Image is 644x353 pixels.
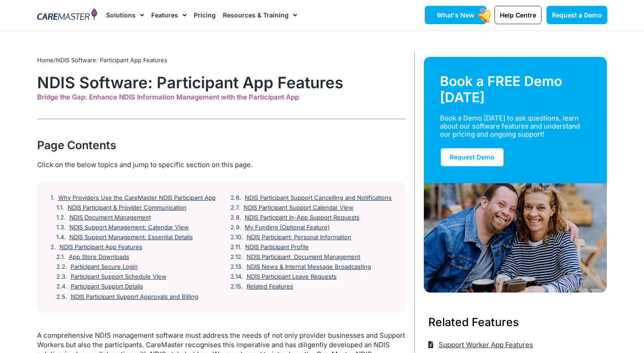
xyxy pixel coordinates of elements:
[69,254,129,261] a: App Store Downloads
[247,254,360,261] a: NDIS Participant Document Management
[245,194,392,202] a: NDIS Participant Support Cancelling and Notifications
[428,337,533,352] a: Support Worker App Features
[37,56,54,64] a: Home
[243,204,354,211] a: NDIS Participant Support Calendar View
[37,93,405,101] div: Bridge the Gap: Enhance NDIS Information Management with the Participant App
[37,73,405,92] h1: NDIS Software: Participant App Features
[58,194,216,202] a: Why Providers Use the CareMaster NDIS Participant App
[247,273,337,280] a: NDIS Participant Leave Requests
[245,214,359,221] a: NDIS Particpant In-App Support Requests
[495,6,542,24] a: Help Centre
[37,137,405,153] div: Page Contents
[69,214,151,221] a: NDIS Document Management
[425,6,486,24] a: What's New
[546,6,607,24] a: Request a Demo
[440,73,591,105] div: Book a FREE Demo [DATE]
[60,244,142,251] a: NDIS Participant App Features
[436,337,533,352] span: Support Worker App Features
[245,244,309,251] a: NDIS Participant Profile
[71,273,166,280] a: Participant Support Schedule View
[247,283,293,290] a: Related Features
[500,11,536,19] span: Help Centre
[37,56,167,64] span: /
[71,293,198,301] a: NDIS Participant Support Approvals and Billing
[247,263,371,271] a: NDIS News & Internal Message Broadcasting
[69,234,193,241] a: NDIS Support Management: Essential Details
[37,160,405,170] div: Click on the below topics and jump to specific section on this page.
[71,283,143,290] a: Participant Support Details
[37,9,98,22] img: CareMaster Logo
[552,11,602,19] span: Request a Demo
[428,314,603,330] h3: Related Features
[437,11,474,19] span: What's New
[440,114,580,138] div: Book a Demo [DATE] to ask questions, learn about our software features and understand our pricing...
[424,183,607,293] img: Support Worker and NDIS Participant out for a coffee.
[71,263,138,271] a: Participant Secure Login
[450,153,495,161] span: Request Demo
[56,56,167,64] span: NDIS Software: Participant App Features
[68,204,187,211] a: NDIS Participant & Provider Communication
[245,224,330,231] a: My Funding (Optional Feature)
[69,224,189,231] a: NDIS Support Management: Calendar View
[247,234,351,241] a: NDIS Participant: Personal Information
[440,147,504,167] a: Request Demo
